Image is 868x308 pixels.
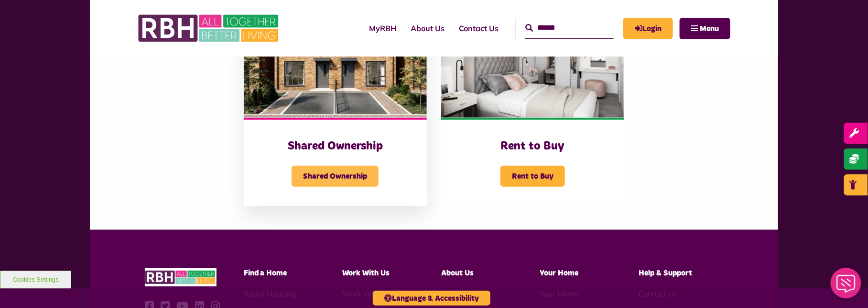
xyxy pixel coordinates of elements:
[452,15,506,41] a: Contact Us
[362,15,403,41] a: MyRBH
[700,25,719,33] span: Menu
[145,268,217,287] img: RBH
[441,3,624,206] a: Rent to Buy Rent to Buy
[460,139,605,154] h3: Rent to Buy
[525,18,614,38] input: Search
[500,166,565,187] span: Rent to Buy
[441,269,474,277] span: About Us
[292,166,379,187] span: Shared Ownership
[373,291,490,306] button: Language & Accessibility
[138,10,281,47] img: RBH
[244,269,287,277] span: Find a Home
[244,3,427,206] a: Shared Ownership Shared Ownership
[403,15,452,41] a: About Us
[441,3,624,118] img: Bedroom Cottons
[825,265,868,308] iframe: Netcall Web Assistant for live chat
[639,269,692,277] span: Help & Support
[623,18,673,39] a: MyRBH
[263,139,408,154] h3: Shared Ownership
[342,269,390,277] span: Work With Us
[540,269,579,277] span: Your Home
[680,18,730,39] button: Navigation
[244,3,427,118] img: Cottons Resized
